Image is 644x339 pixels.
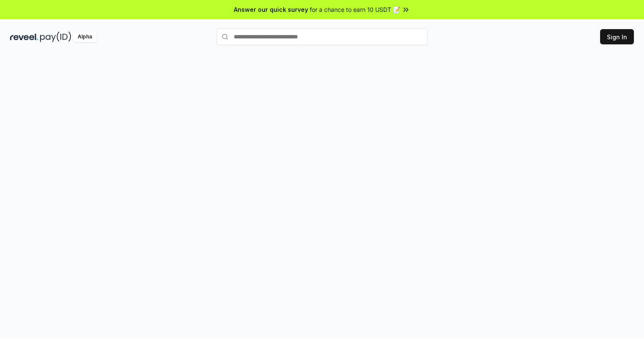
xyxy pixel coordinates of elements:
span: Answer our quick survey [234,5,308,14]
span: for a chance to earn 10 USDT 📝 [310,5,400,14]
img: reveel_dark [10,32,38,42]
img: pay_id [40,32,71,42]
button: Sign In [600,29,634,44]
div: Alpha [73,32,97,42]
